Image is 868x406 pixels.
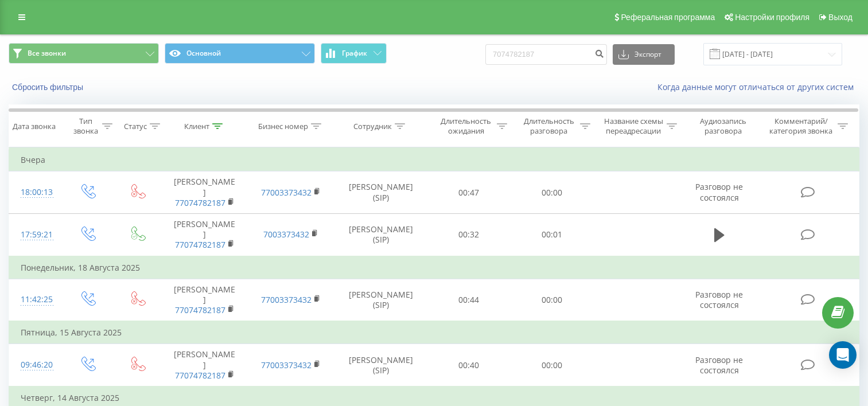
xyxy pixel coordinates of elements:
[162,344,248,387] td: [PERSON_NAME]
[695,289,743,310] span: Разговор не состоялся
[510,344,593,387] td: 00:00
[124,122,147,131] div: Статус
[261,294,312,305] a: 77003373432
[829,341,857,369] div: Open Intercom Messenger
[485,44,607,65] input: Поиск по номеру
[427,279,511,321] td: 00:44
[175,197,225,208] a: 77074782187
[21,354,50,376] div: 09:46:20
[21,181,50,204] div: 18:00:13
[334,344,427,387] td: [PERSON_NAME] (SIP)
[165,43,315,64] button: Основной
[9,149,859,171] td: Вчера
[690,116,757,136] div: Аудиозапись разговора
[21,288,50,311] div: 11:42:25
[520,116,577,136] div: Длительность разговора
[72,116,99,136] div: Тип звонка
[9,321,859,344] td: Пятница, 15 Августа 2025
[162,279,248,321] td: [PERSON_NAME]
[510,279,593,321] td: 00:00
[261,360,312,370] a: 77003373432
[263,229,309,240] a: 7003373432
[342,49,367,57] span: График
[28,49,66,58] span: Все звонки
[768,116,835,136] div: Комментарий/категория звонка
[604,116,664,136] div: Название схемы переадресации
[510,171,593,214] td: 00:00
[657,81,859,92] a: Когда данные могут отличаться от других систем
[9,256,859,279] td: Понедельник, 18 Августа 2025
[258,122,308,131] div: Бизнес номер
[438,116,495,136] div: Длительность ожидания
[613,44,675,65] button: Экспорт
[321,43,387,64] button: График
[735,13,809,22] span: Настройки профиля
[175,239,225,250] a: 77074782187
[334,279,427,321] td: [PERSON_NAME] (SIP)
[175,304,225,315] a: 77074782187
[353,122,392,131] div: Сотрудник
[9,43,159,64] button: Все звонки
[162,213,248,256] td: [PERSON_NAME]
[21,224,50,246] div: 17:59:21
[13,122,56,131] div: Дата звонка
[427,213,511,256] td: 00:32
[427,344,511,387] td: 00:40
[334,171,427,214] td: [PERSON_NAME] (SIP)
[184,122,209,131] div: Клиент
[9,82,89,92] button: Сбросить фильтры
[510,213,593,256] td: 00:01
[427,171,511,214] td: 00:47
[695,181,743,202] span: Разговор не состоялся
[175,370,225,381] a: 77074782187
[162,171,248,214] td: [PERSON_NAME]
[621,13,715,22] span: Реферальная программа
[695,354,743,376] span: Разговор не состоялся
[334,213,427,256] td: [PERSON_NAME] (SIP)
[828,13,853,22] span: Выход
[261,187,312,198] a: 77003373432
